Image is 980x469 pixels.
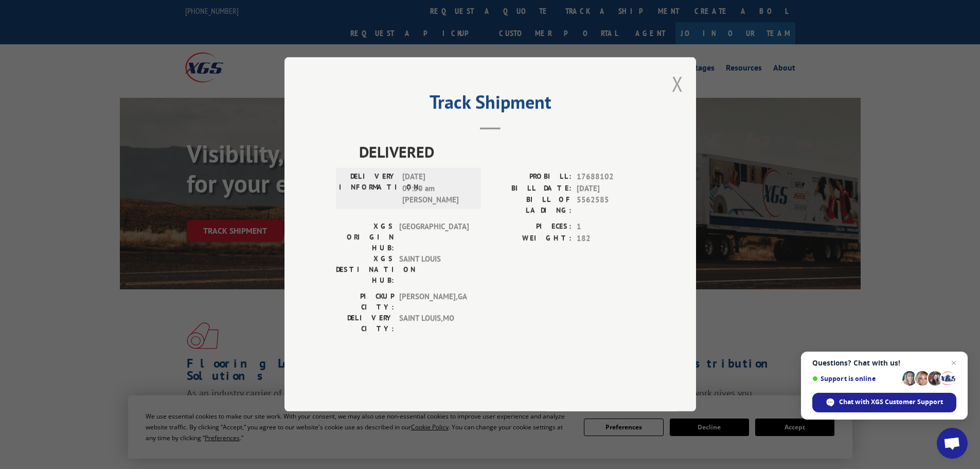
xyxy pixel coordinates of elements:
[812,359,956,367] span: Questions? Chat with us!
[839,397,943,407] span: Chat with XGS Customer Support
[490,195,572,216] label: BILL OF LADING:
[336,313,394,335] label: DELIVERY CITY:
[399,254,469,286] span: SAINT LOUIS
[336,291,394,313] label: PICKUP CITY:
[399,291,469,313] span: [PERSON_NAME] , GA
[490,221,572,233] label: PIECES:
[812,393,956,412] div: Chat with XGS Customer Support
[402,171,472,206] span: [DATE] 07:50 am [PERSON_NAME]
[577,233,645,245] span: 182
[359,141,645,164] span: DELIVERED
[490,171,572,183] label: PROBILL:
[577,195,645,216] span: 5562585
[812,375,899,383] span: Support is online
[948,357,960,369] span: Close chat
[577,183,645,195] span: [DATE]
[336,221,394,254] label: XGS ORIGIN HUB:
[490,183,572,195] label: BILL DATE:
[937,428,968,459] div: Open chat
[672,70,683,97] button: Close modal
[339,171,397,206] label: DELIVERY INFORMATION:
[399,221,469,254] span: [GEOGRAPHIC_DATA]
[490,233,572,245] label: WEIGHT:
[399,313,469,335] span: SAINT LOUIS , MO
[577,171,645,183] span: 17688102
[336,254,394,286] label: XGS DESTINATION HUB:
[336,95,645,114] h2: Track Shipment
[577,221,645,233] span: 1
